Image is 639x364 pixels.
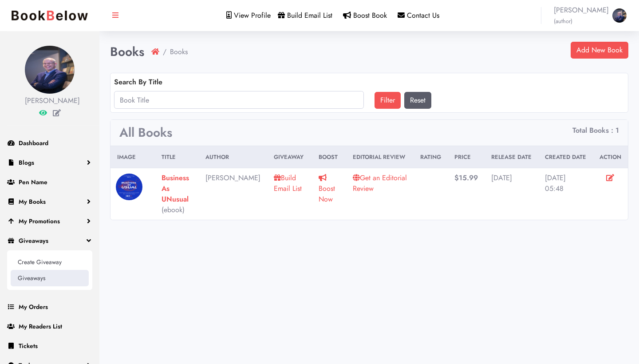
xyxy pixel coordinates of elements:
[319,173,335,204] a: Boost Now
[267,146,312,168] th: Giveaway
[454,173,478,183] b: $15.99
[199,146,267,168] th: Author
[25,46,75,94] img: 1760003854.jpg
[346,146,414,168] th: Editorial Review
[19,322,62,331] span: My Readers List
[312,146,346,168] th: Boost
[485,146,538,168] th: Release Date
[398,10,439,20] a: Contact Us
[234,10,271,20] span: View Profile
[375,92,401,109] button: Filter
[226,10,271,20] a: View Profile
[19,236,48,245] span: Giveaways
[151,47,188,57] nav: breadcrumb
[114,91,364,109] input: Book Title
[274,173,302,194] a: Build Email List
[25,95,75,106] div: [PERSON_NAME]
[593,146,628,168] th: Action
[7,6,92,25] img: bookbelow.PNG
[159,47,188,57] li: Books
[155,146,199,168] th: Title
[110,146,155,168] th: Image
[119,125,172,140] h3: All Books
[554,5,609,26] span: [PERSON_NAME]
[116,174,142,200] img: 1760003290.png
[353,173,407,194] a: Get an Editorial Review
[19,138,48,147] span: Dashboard
[414,146,448,168] th: Rating
[278,10,332,20] a: Build Email List
[538,146,593,168] th: Created Date
[114,77,162,87] label: Search By Title
[287,10,332,20] span: Build Email List
[343,10,387,20] a: Boost Book
[538,168,593,220] td: [DATE] 05:48
[19,178,47,186] span: Pen Name
[19,341,38,350] span: Tickets
[571,42,628,59] a: Add New Book
[404,92,431,109] a: Reset
[353,10,387,20] span: Boost Book
[407,10,439,20] span: Contact Us
[554,17,572,25] small: (author)
[572,125,619,136] li: Total Books : 1
[155,168,199,220] td: (ebook)
[19,197,46,206] span: My Books
[199,168,267,220] td: [PERSON_NAME]
[485,168,538,220] td: [DATE]
[110,44,144,59] h1: Books
[19,158,34,167] span: Blogs
[11,270,89,286] a: Giveaways
[162,173,189,204] a: Business As UNusual
[448,146,485,168] th: Price
[19,302,48,311] span: My Orders
[11,254,89,270] a: Create Giveaway
[19,217,60,226] span: My Promotions
[612,8,627,23] img: 1760003854.jpg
